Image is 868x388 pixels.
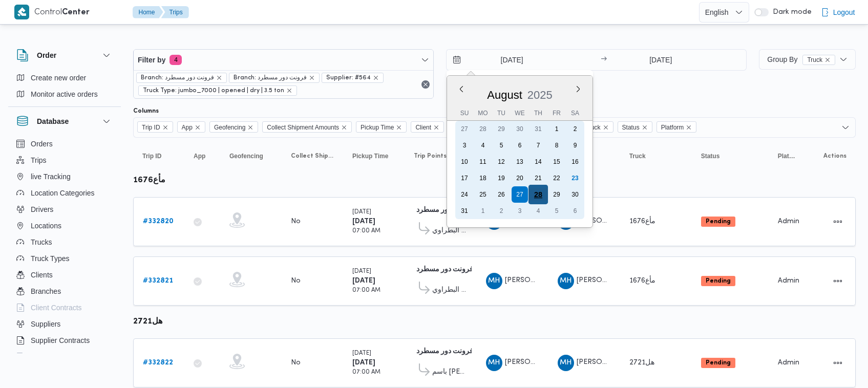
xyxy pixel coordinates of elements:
[143,277,173,284] b: # 332821
[8,136,121,357] div: Database
[701,152,720,160] span: Status
[567,170,583,186] div: day-23
[31,154,47,166] span: Trips
[267,122,339,133] span: Collect Shipment Amounts
[512,203,528,219] div: day-3
[352,370,380,375] small: 07:00 AM
[493,154,510,170] div: day-12
[512,186,528,203] div: day-27
[706,278,731,284] b: Pending
[567,186,583,203] div: day-30
[182,122,193,133] span: App
[12,299,117,316] button: Client Contracts
[133,107,159,115] label: Columns
[475,121,491,137] div: day-28
[560,273,571,289] span: MH
[16,115,113,127] button: Database
[802,55,835,65] span: Truck
[143,275,173,287] a: #332821
[697,148,764,164] button: Status
[487,89,522,101] span: August
[14,5,29,19] img: X8yXhbKr1z7QwAAAABJRU5ErkJggg==
[309,75,315,81] button: remove selected entity
[225,148,277,164] button: Geofencing
[247,124,253,131] button: Remove Geofencing from selection in this group
[567,154,583,170] div: day-16
[769,8,812,16] span: Dark mode
[567,106,583,120] div: Sa
[527,89,553,101] span: 2025
[31,170,71,183] span: live Tracking
[567,121,583,137] div: day-2
[625,148,687,164] button: Truck
[512,154,528,170] div: day-13
[493,186,510,203] div: day-26
[16,49,113,61] button: Order
[136,73,227,83] span: Branch: فرونت دور مسطرد
[415,122,431,133] span: Client
[560,355,571,371] span: MH
[234,73,307,82] span: Branch: فرونت دور مسطرد
[601,56,607,63] div: →
[414,152,447,160] span: Trip Points
[567,137,583,154] div: day-9
[12,218,117,234] button: Locations
[396,124,402,131] button: Remove Pickup Time from selection in this group
[12,168,117,185] button: live Tracking
[361,122,394,133] span: Pickup Time
[548,154,565,170] div: day-15
[432,284,468,296] span: سيركل كيه البطراوي
[432,366,468,378] span: باسم [PERSON_NAME]
[530,203,546,219] div: day-4
[416,266,473,273] b: فرونت دور مسطرد
[610,50,712,70] input: Press the down key to open a popover containing a calendar.
[31,220,61,232] span: Locations
[286,88,292,94] button: remove selected entity
[629,218,655,225] span: مأع1676
[411,121,444,133] span: Client
[12,201,117,218] button: Drivers
[456,203,473,219] div: day-31
[548,203,565,219] div: day-5
[530,106,546,120] div: Th
[577,359,635,365] span: [PERSON_NAME]
[622,122,640,133] span: Status
[352,288,380,293] small: 07:00 AM
[841,123,850,132] button: Open list of options
[214,122,245,133] span: Geofencing
[493,106,510,120] div: Tu
[262,121,352,133] span: Collect Shipment Amounts
[817,2,859,23] button: Logout
[512,170,528,186] div: day-20
[138,85,297,96] span: Truck Type: jumbo_7000 | opened | dry | 3.5 ton
[134,50,433,70] button: Filter by4 active filters
[629,152,646,160] span: Truck
[433,124,439,131] button: Remove Client from selection in this group
[416,348,473,355] b: فرونت دور مسطرد
[548,121,565,137] div: day-1
[31,334,90,347] span: Supplier Contracts
[419,78,432,91] button: Remove
[512,137,528,154] div: day-6
[12,86,117,102] button: Monitor active orders
[512,106,528,120] div: We
[475,154,491,170] div: day-11
[12,136,117,152] button: Orders
[161,6,189,18] button: Trips
[486,273,502,289] div: Muhammad Hanei Muhammad Jodah Mahmood
[31,187,95,199] span: Location Categories
[456,186,473,203] div: day-24
[830,355,846,371] button: Actions
[530,137,546,154] div: day-7
[216,75,222,81] button: remove selected entity
[177,121,205,133] span: App
[352,351,371,356] small: [DATE]
[143,218,174,225] b: # 332820
[141,73,214,82] span: Branch: فرونت دور مسطرد
[31,88,98,100] span: Monitor active orders
[322,73,384,83] span: Supplier: #564
[12,234,117,250] button: Trucks
[12,267,117,283] button: Clients
[12,250,117,267] button: Truck Types
[493,203,510,219] div: day-2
